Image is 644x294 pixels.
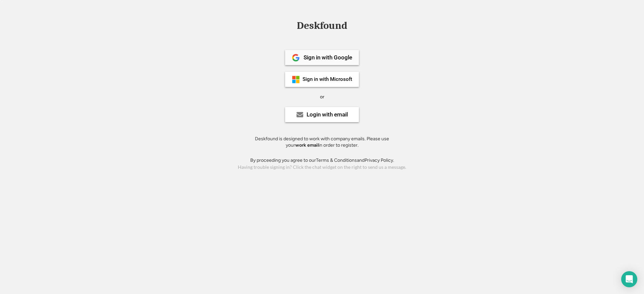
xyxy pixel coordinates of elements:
div: Deskfound [293,20,351,31]
div: Sign in with Microsoft [303,77,352,82]
div: Deskfound is designed to work with company emails. Please use your in order to register. [247,136,397,149]
div: Open Intercom Messenger [621,271,637,287]
a: Privacy Policy. [365,157,394,163]
div: Login with email [307,112,348,117]
img: ms-symbollockup_mssymbol_19.png [292,76,300,84]
div: By proceeding you agree to our and [250,157,394,164]
div: Sign in with Google [304,55,352,60]
a: Terms & Conditions [316,157,357,163]
img: 1024px-Google__G__Logo.svg.png [292,54,300,62]
div: or [320,94,324,100]
strong: work email [295,142,319,148]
